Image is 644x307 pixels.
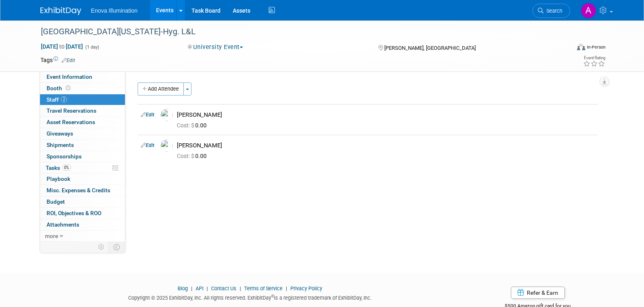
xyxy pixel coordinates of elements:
a: Misc. Expenses & Credits [40,185,125,196]
sup: ® [271,294,274,298]
span: Booth [47,85,72,91]
a: Terms of Service [244,285,283,291]
span: Attachments [47,221,79,228]
a: Attachments [40,219,125,230]
span: Shipments [47,142,74,148]
span: Giveaways [47,130,73,137]
img: Format-Inperson.png [577,44,585,50]
a: Staff2 [40,94,125,105]
span: [DATE] [DATE] [40,43,83,50]
a: more [40,231,125,242]
span: to [58,43,66,50]
a: Shipments [40,140,125,151]
span: | [205,285,210,291]
button: Add Attendee [138,82,184,96]
a: Giveaways [40,128,125,139]
div: Event Format [522,42,606,55]
span: [PERSON_NAME], [GEOGRAPHIC_DATA] [384,45,476,51]
span: Cost: $ [177,153,195,159]
span: Staff [47,96,67,103]
a: Booth [40,83,125,94]
div: Event Rating [583,56,605,60]
a: Blog [178,285,188,291]
a: Contact Us [211,285,236,291]
span: Cost: $ [177,122,195,129]
button: University Event [185,43,246,51]
a: Edit [62,58,75,63]
a: ROI, Objectives & ROO [40,208,125,219]
span: ROI, Objectives & ROO [47,210,101,216]
img: Andrea Miller [581,3,596,18]
span: | [238,285,243,291]
span: 0.00 [177,153,210,159]
div: [PERSON_NAME] [177,111,595,119]
img: ExhibitDay [40,7,81,15]
span: Event Information [47,73,92,80]
span: Playbook [47,176,70,182]
span: Misc. Expenses & Credits [47,187,110,194]
div: In-Person [586,44,606,50]
a: Playbook [40,174,125,185]
span: 2 [61,96,67,102]
a: Travel Reservations [40,105,125,116]
td: Tags [40,56,75,64]
div: [GEOGRAPHIC_DATA][US_STATE]-Hyg. L&L [38,24,558,39]
a: Refer & Earn [511,287,565,299]
td: Personalize Event Tab Strip [94,242,109,252]
a: Tasks0% [40,162,125,174]
span: 0.00 [177,122,210,129]
span: 0% [62,165,71,171]
div: [PERSON_NAME] [177,142,595,149]
span: Budget [47,198,65,205]
a: Search [533,4,570,18]
span: | [284,285,289,291]
span: Enova Illumination [91,7,138,14]
div: Copyright © 2025 ExhibitDay, Inc. All rights reserved. ExhibitDay is a registered trademark of Ex... [40,292,460,302]
span: Tasks [46,165,71,171]
a: API [196,285,203,291]
span: (1 day) [85,44,99,50]
span: more [45,233,58,239]
a: Privacy Policy [290,285,322,291]
a: Event Information [40,71,125,82]
td: Toggle Event Tabs [108,242,125,252]
span: Search [544,8,562,14]
span: Booth not reserved yet [64,85,72,91]
span: Asset Reservations [47,119,95,125]
span: Travel Reservations [47,107,96,114]
span: | [189,285,194,291]
a: Asset Reservations [40,117,125,128]
a: Edit [141,112,154,118]
a: Sponsorships [40,151,125,162]
a: Edit [141,142,154,148]
span: Sponsorships [47,153,82,160]
a: Budget [40,196,125,207]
